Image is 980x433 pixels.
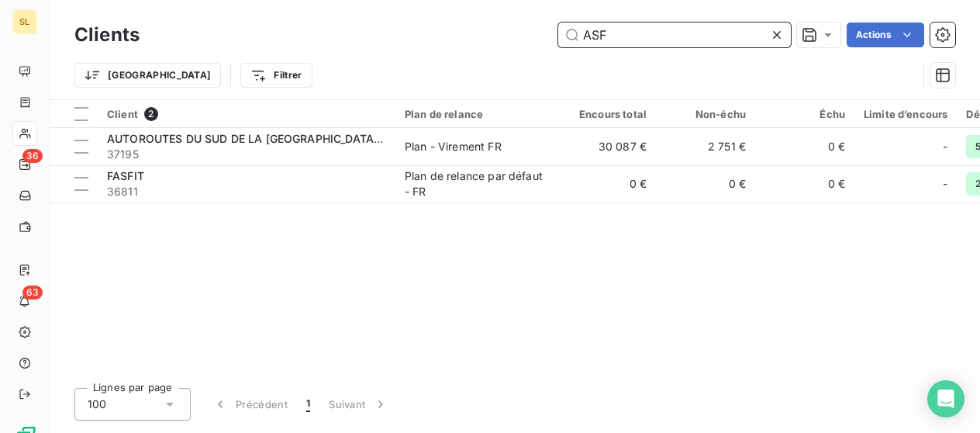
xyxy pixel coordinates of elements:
[405,168,547,199] div: Plan de relance par défaut - FR
[656,165,755,203] td: 0 €
[405,139,502,154] div: Plan - Virement FR
[755,128,854,165] td: 0 €
[319,388,398,421] button: Suivant
[656,128,755,165] td: 2 751 €
[943,139,947,154] span: -
[22,149,43,163] span: 36
[306,397,310,412] span: 1
[927,380,964,417] div: Open Intercom Messenger
[107,132,410,145] span: AUTOROUTES DU SUD DE LA [GEOGRAPHIC_DATA] - ASF
[665,108,746,120] div: Non-échu
[943,176,947,192] span: -
[107,108,138,120] span: Client
[74,21,140,49] h3: Clients
[12,9,37,34] div: SL
[297,388,319,421] button: 1
[107,169,144,182] span: FASFIT
[764,108,845,120] div: Échu
[557,165,656,203] td: 0 €
[558,23,791,47] input: Rechercher
[107,147,386,162] span: 37195
[88,397,106,412] span: 100
[405,108,547,120] div: Plan de relance
[107,184,386,199] span: 36811
[74,63,221,88] button: [GEOGRAPHIC_DATA]
[240,63,312,88] button: Filtrer
[203,388,297,421] button: Précédent
[557,128,656,165] td: 30 087 €
[847,23,924,47] button: Actions
[864,108,947,120] div: Limite d’encours
[566,108,647,120] div: Encours total
[144,107,158,121] span: 2
[22,286,43,300] span: 63
[755,165,854,203] td: 0 €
